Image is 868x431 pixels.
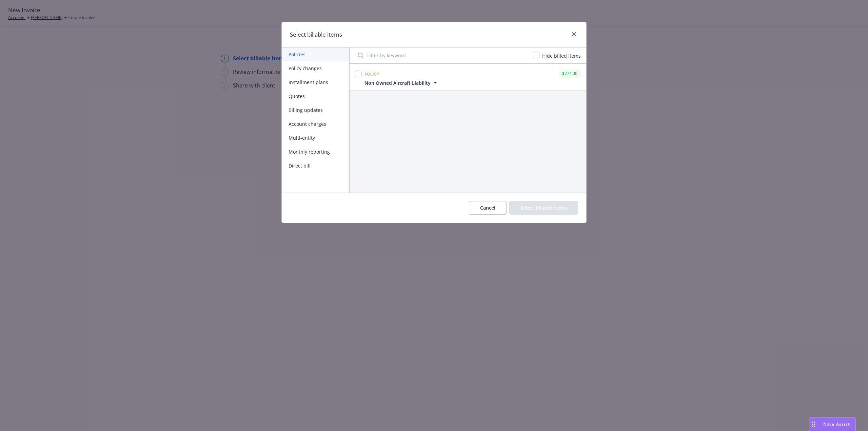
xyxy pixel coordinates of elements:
[364,79,431,86] span: Non Owned Aircraft Liability
[559,69,581,78] div: $274.00
[354,48,529,62] input: Filter by keyword
[290,30,342,39] h1: Select billable items
[570,30,578,38] a: close
[282,131,349,145] button: Multi-entity
[282,117,349,131] button: Account charges
[809,418,818,431] div: Drag to move
[364,79,439,86] button: Non Owned Aircraft Liability
[282,103,349,117] button: Billing updates
[823,421,850,427] span: Nova Assist
[282,145,349,159] button: Monthly reporting
[469,201,507,215] button: Cancel
[282,89,349,103] button: Quotes
[282,47,349,61] button: Policies
[282,159,349,173] button: Direct bill
[282,75,349,89] button: Installment plans
[809,417,856,431] button: Nova Assist
[282,61,349,75] button: Policy changes
[364,71,379,77] span: Policy
[542,53,581,59] span: Hide billed items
